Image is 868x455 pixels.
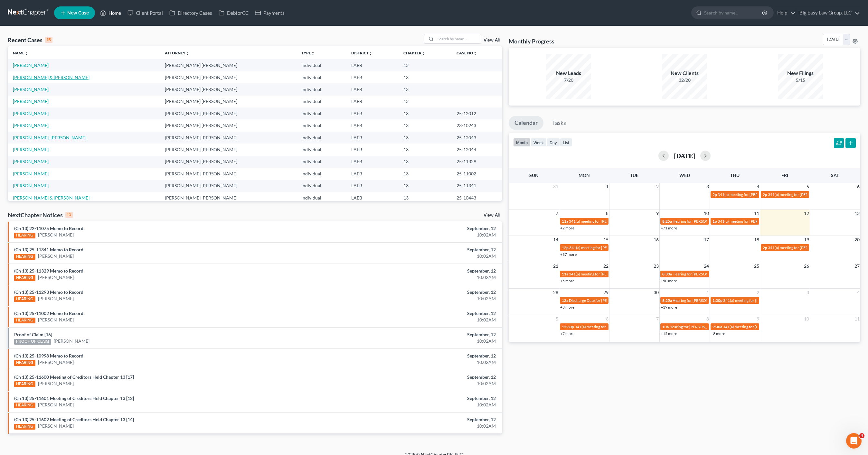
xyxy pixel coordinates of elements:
span: 10 [803,315,810,323]
div: Recent Cases [8,36,52,44]
td: Individual [296,119,346,131]
td: Individual [296,71,346,83]
span: 12:30p [562,324,574,329]
span: 9:30a [712,324,722,329]
span: 7 [555,209,559,217]
td: LAEB [346,144,398,155]
td: Individual [296,83,346,95]
span: Sun [529,172,539,178]
span: 341(a) meeting for [PERSON_NAME] [718,219,780,224]
a: Client Portal [124,7,166,19]
a: DebtorCC [215,7,252,19]
td: LAEB [346,59,398,71]
a: Help [774,7,796,19]
iframe: Intercom live chat [846,433,862,449]
a: +7 more [560,331,574,336]
span: Fri [781,172,788,178]
a: [PERSON_NAME] [38,317,74,323]
a: +37 more [560,252,577,257]
button: week [531,138,547,147]
td: LAEB [346,192,398,204]
span: 341(a) meeting for [PERSON_NAME] [768,245,830,250]
td: 13 [398,96,451,107]
span: 16 [653,236,659,244]
div: HEARING [14,381,35,387]
a: [PERSON_NAME] [38,295,74,302]
span: 11 [854,315,860,323]
input: Search by name... [436,34,481,43]
a: (Ch 13) 25-11600 Meeting of Creditors Held Chapter 13 [17] [14,374,134,380]
td: 13 [398,59,451,71]
td: 25-10443 [451,192,502,204]
i: unfold_more [369,51,373,55]
td: [PERSON_NAME] [PERSON_NAME] [160,96,296,107]
a: View All [484,38,500,42]
td: Individual [296,59,346,71]
a: (Ch 13) 25-11341 Memo to Record [14,247,83,252]
a: View All [484,213,500,218]
span: 9 [756,315,760,323]
a: [PERSON_NAME] [38,423,74,429]
span: 3 [806,289,810,296]
div: September, 12 [340,353,496,359]
a: Big Easy Law Group, LLC [796,7,860,19]
span: 20 [854,236,860,244]
a: (Ch 13) 25-11329 Memo to Record [14,268,83,274]
span: 4 [756,183,760,190]
a: (Ch 13) 25-11293 Memo to Record [14,289,83,295]
td: [PERSON_NAME] [PERSON_NAME] [160,156,296,168]
span: 14 [552,236,559,244]
span: 27 [854,262,860,270]
span: 17 [703,236,710,244]
div: HEARING [14,318,35,323]
span: 30 [653,289,659,296]
span: 341(a) meeting for [PERSON_NAME] [569,272,631,276]
td: LAEB [346,156,398,168]
span: 24 [703,262,710,270]
td: 25-12043 [451,132,502,144]
a: +5 more [560,278,574,283]
span: 341(a) meeting for [PERSON_NAME] [569,219,631,224]
span: 341(a) meeting for [PERSON_NAME] [569,245,631,250]
td: 25-11329 [451,156,502,168]
button: list [560,138,572,147]
i: unfold_more [421,51,425,55]
td: LAEB [346,168,398,180]
div: New Clients [662,70,707,77]
a: [PERSON_NAME] [13,159,49,164]
td: LAEB [346,180,398,192]
td: [PERSON_NAME] [PERSON_NAME] [160,107,296,119]
span: New Case [67,11,89,15]
div: PROOF OF CLAIM [14,339,51,345]
span: 28 [552,289,559,296]
i: unfold_more [185,51,189,55]
span: Hearing for [PERSON_NAME] & [PERSON_NAME] [669,324,754,329]
td: [PERSON_NAME] [PERSON_NAME] [160,83,296,95]
td: 25-11341 [451,180,502,192]
span: 31 [552,183,559,190]
div: September, 12 [340,268,496,274]
a: Case Nounfold_more [457,51,477,55]
a: [PERSON_NAME] [38,359,74,366]
td: Individual [296,168,346,180]
td: [PERSON_NAME] [PERSON_NAME] [160,71,296,83]
td: 13 [398,71,451,83]
div: September, 12 [340,310,496,317]
td: LAEB [346,96,398,107]
span: 3 [706,183,710,190]
td: [PERSON_NAME] [PERSON_NAME] [160,180,296,192]
div: HEARING [14,403,35,408]
div: HEARING [14,296,35,302]
div: New Leads [546,70,591,77]
td: [PERSON_NAME] [PERSON_NAME] [160,192,296,204]
a: [PERSON_NAME] [38,380,74,387]
a: [PERSON_NAME] [13,123,49,128]
a: +19 more [661,305,677,310]
a: (Ch 13) 25-11601 Meeting of Creditors Held Chapter 13 [12] [14,395,134,401]
span: Thu [730,172,740,178]
div: 32/20 [662,77,707,83]
a: [PERSON_NAME] [54,338,90,344]
a: Tasks [546,116,572,130]
button: day [547,138,560,147]
span: 4 [856,289,860,296]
